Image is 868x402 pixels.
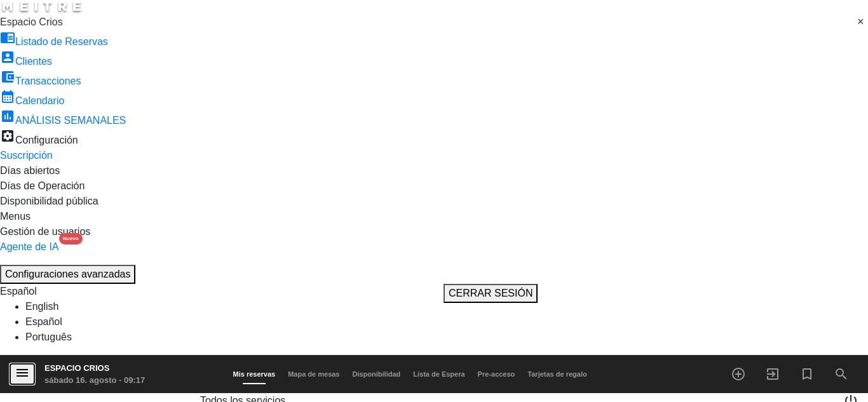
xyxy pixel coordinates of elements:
span: Disponibilidad [346,370,407,378]
a: English [25,301,58,312]
span: Pre-acceso [471,370,522,378]
span: Mis reservas [227,370,282,378]
span: Mapa de mesas [281,370,346,378]
div: sábado 16. agosto - 09:17 [44,374,145,387]
span: Tarjetas de regalo [521,370,593,378]
div: Nuevo [59,233,82,245]
button: menu [10,363,35,385]
a: Español [25,316,62,327]
button: CERRAR SESIÓN [444,284,538,303]
i: add_circle_outline [731,366,746,382]
i: exit_to_app [765,366,780,382]
i: search [834,366,849,382]
div: Espacio Crios [44,362,145,375]
a: Português [25,332,72,342]
i: menu [15,365,30,380]
i: turned_in_not [799,366,815,382]
span: Lista de Espera [407,370,471,378]
span: Clear all [857,15,868,30]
